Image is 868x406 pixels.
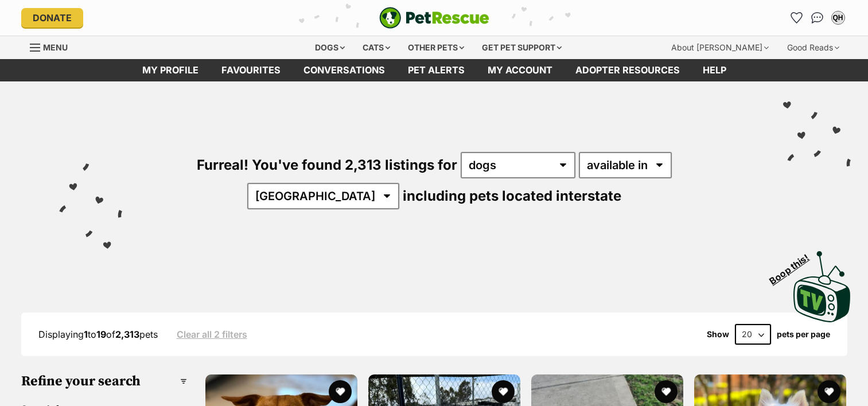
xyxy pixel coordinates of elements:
[691,59,738,81] a: Help
[788,9,847,27] ul: Account quick links
[307,36,353,59] div: Dogs
[564,59,691,81] a: Adopter resources
[131,59,210,81] a: My profile
[115,329,139,340] strong: 2,313
[400,36,472,59] div: Other pets
[811,12,823,24] img: chat-41dd97257d64d25036548639549fe6c8038ab92f7586957e7f3b1b290dea8141.svg
[474,36,570,59] div: Get pet support
[38,329,158,340] span: Displaying to of pets
[379,7,489,29] img: logo-e224e6f780fb5917bec1dbf3a21bbac754714ae5b6737aabdf751b685950b380.svg
[768,245,820,286] span: Boop this!
[707,330,729,339] span: Show
[396,59,476,81] a: Pet alerts
[793,251,851,322] img: PetRescue TV logo
[476,59,564,81] a: My account
[779,36,847,59] div: Good Reads
[210,59,292,81] a: Favourites
[663,36,777,59] div: About [PERSON_NAME]
[403,188,621,204] span: including pets located interstate
[21,8,83,28] a: Donate
[777,330,830,339] label: pets per page
[355,36,398,59] div: Cats
[788,9,806,27] a: Favourites
[492,380,515,403] button: favourite
[177,329,247,339] a: Clear all 2 filters
[829,9,847,27] button: My account
[292,59,396,81] a: conversations
[96,329,106,340] strong: 19
[808,9,827,27] a: Conversations
[832,12,844,24] div: QH
[197,157,457,173] span: Furreal! You've found 2,313 listings for
[655,380,678,403] button: favourite
[21,373,187,389] h3: Refine your search
[818,380,840,403] button: favourite
[30,36,76,57] a: Menu
[379,7,489,29] a: PetRescue
[329,380,352,403] button: favourite
[43,42,68,52] span: Menu
[793,241,851,325] a: Boop this!
[84,329,88,340] strong: 1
